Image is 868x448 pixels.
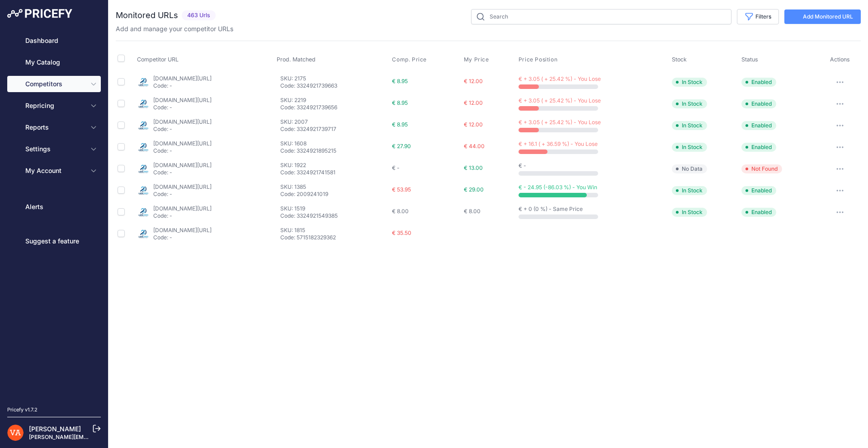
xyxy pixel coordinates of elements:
[741,143,776,152] span: Enabled
[672,99,707,108] span: In Stock
[741,99,776,108] span: Enabled
[464,186,484,193] span: € 29.00
[741,56,758,63] span: Status
[830,56,850,63] span: Actions
[153,118,212,125] a: [DOMAIN_NAME][URL]
[519,56,557,63] span: Price Position
[280,205,388,212] p: SKU: 1519
[672,78,707,87] span: In Stock
[784,9,861,24] a: Add Monitored URL
[280,191,388,198] p: Code: 2009241019
[392,56,429,63] button: Comp. Price
[280,82,388,89] p: Code: 3324921739663
[464,56,489,63] span: My Price
[280,118,388,126] p: SKU: 2007
[153,140,212,147] a: [DOMAIN_NAME][URL]
[7,9,72,18] img: Pricefy Logo
[280,104,388,111] p: Code: 3324921739656
[153,97,212,103] a: [DOMAIN_NAME][URL]
[7,33,101,49] a: Dashboard
[116,24,233,33] p: Add and manage your competitor URLs
[392,99,408,106] span: € 8.95
[116,9,178,22] h2: Monitored URLs
[7,54,101,70] a: My Catalog
[392,78,408,84] span: € 8.95
[392,164,460,172] div: € -
[672,143,707,152] span: In Stock
[277,56,316,63] span: Prod. Matched
[153,147,212,154] p: Code: -
[280,75,388,82] p: SKU: 2175
[280,169,388,176] p: Code: 3324921741581
[741,164,782,173] span: Not Found
[25,123,85,132] span: Reports
[392,186,411,193] span: € 53.95
[464,99,483,106] span: € 12.00
[741,208,776,217] span: Enabled
[280,183,388,191] p: SKU: 1385
[392,229,411,236] span: € 35.50
[7,406,38,414] div: Pricefy v1.7.2
[29,425,81,433] a: [PERSON_NAME]
[7,76,101,92] button: Competitors
[153,205,212,212] a: [DOMAIN_NAME][URL]
[519,56,559,63] button: Price Position
[280,162,388,169] p: SKU: 1922
[741,121,776,130] span: Enabled
[471,9,731,24] input: Search
[519,75,601,82] span: € + 3.05 ( + 25.42 %) - You Lose
[7,199,101,215] a: Alerts
[280,147,388,154] p: Code: 3324921895215
[519,205,583,212] span: € + 0 (0 %) - Same Price
[25,145,85,154] span: Settings
[153,82,212,89] p: Code: -
[741,78,776,87] span: Enabled
[280,126,388,133] p: Code: 3324921739717
[672,56,687,63] span: Stock
[464,143,485,149] span: € 44.00
[464,56,491,63] button: My Price
[153,212,212,219] p: Code: -
[672,186,707,195] span: In Stock
[7,33,101,395] nav: Sidebar
[137,56,179,63] span: Competitor URL
[153,126,212,133] p: Code: -
[672,121,707,130] span: In Stock
[25,101,85,110] span: Repricing
[464,164,483,171] span: € 13.00
[672,164,707,173] span: No Data
[153,191,212,198] p: Code: -
[153,183,212,190] a: [DOMAIN_NAME][URL]
[280,234,388,241] p: Code: 5715182329362
[519,119,601,126] span: € + 3.05 ( + 25.42 %) - You Lose
[7,141,101,157] button: Settings
[7,233,101,249] a: Suggest a feature
[392,208,409,215] span: € 8.00
[672,208,707,217] span: In Stock
[153,104,212,111] p: Code: -
[7,163,101,179] button: My Account
[464,121,483,128] span: € 12.00
[280,97,388,104] p: SKU: 2219
[392,143,411,149] span: € 27.90
[392,121,408,128] span: € 8.95
[153,75,212,82] a: [DOMAIN_NAME][URL]
[153,162,212,168] a: [DOMAIN_NAME][URL]
[153,234,212,241] p: Code: -
[7,119,101,135] button: Reports
[464,208,481,215] span: € 8.00
[737,9,779,24] button: Filters
[153,169,212,176] p: Code: -
[280,227,388,234] p: SKU: 1815
[7,98,101,114] button: Repricing
[25,79,85,89] span: Competitors
[29,434,213,440] a: [PERSON_NAME][EMAIL_ADDRESS][PERSON_NAME][DOMAIN_NAME]
[519,97,601,104] span: € + 3.05 ( + 25.42 %) - You Lose
[182,10,216,21] span: 463 Urls
[741,186,776,195] span: Enabled
[280,140,388,147] p: SKU: 1608
[519,162,668,169] div: € -
[519,184,597,191] span: € - 24.95 (-86.03 %) - You Win
[153,227,212,233] a: [DOMAIN_NAME][URL]
[464,78,483,84] span: € 12.00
